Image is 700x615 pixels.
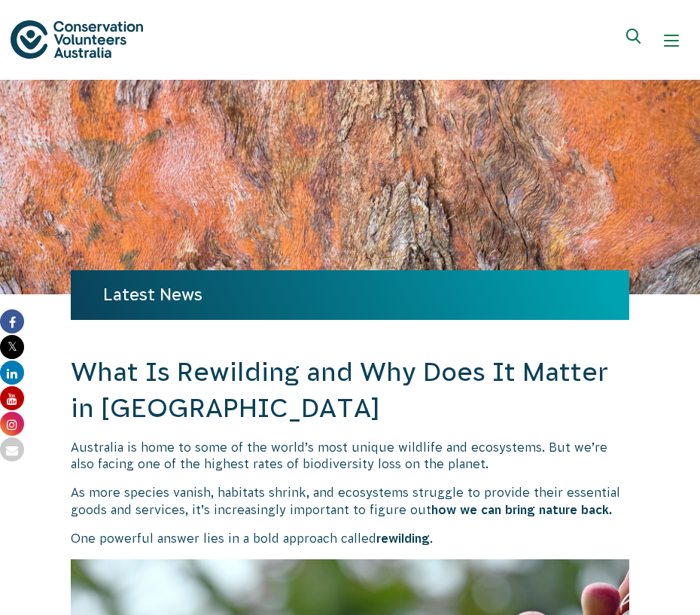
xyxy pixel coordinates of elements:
[626,29,645,53] span: Expand search box
[71,439,628,473] p: Australia is home to some of the world’s most unique wildlife and ecosystems. But we’re also faci...
[431,503,612,516] b: how we can bring nature back.
[71,355,628,426] h2: What Is Rewilding and Why Does It Matter in [GEOGRAPHIC_DATA]
[71,530,628,546] p: One powerful answer lies in a bold approach called .
[11,20,143,59] img: logo.svg
[653,23,689,59] button: Show mobile navigation menu
[617,23,653,59] button: Expand search box Close search box
[376,531,430,545] b: rewilding
[103,285,202,304] a: Latest News
[71,484,628,518] p: As more species vanish, habitats shrink, and ecosystems struggle to provide their essential goods...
